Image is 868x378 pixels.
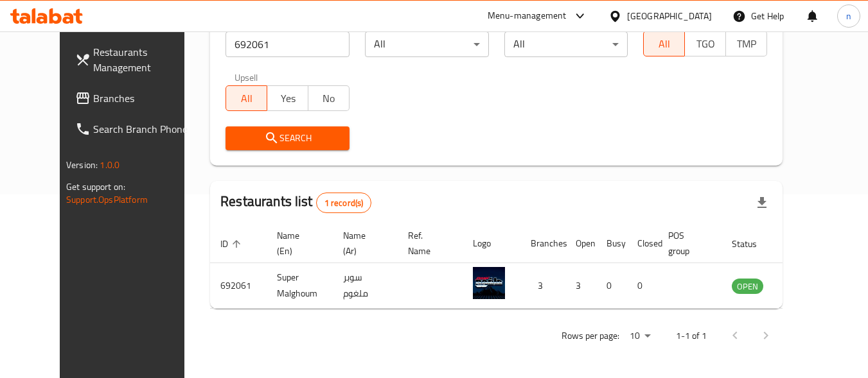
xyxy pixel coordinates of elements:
[846,9,851,23] span: n
[210,224,833,309] table: enhanced table
[643,31,685,56] button: All
[343,228,382,259] span: Name (Ar)
[93,90,195,106] span: Branches
[226,85,267,111] button: All
[488,8,567,24] div: Menu-management
[565,263,596,309] td: 3
[725,31,767,56] button: TMP
[226,126,350,150] button: Search
[272,89,303,108] span: Yes
[408,228,447,259] span: Ref. Name
[684,31,726,56] button: TGO
[747,187,777,218] div: Export file
[596,224,627,263] th: Busy
[473,267,505,299] img: Super Malghoum
[624,327,655,346] div: Rows per page:
[100,157,120,173] span: 1.0.0
[627,263,658,309] td: 0
[65,114,205,144] a: Search Branch Phone
[365,31,489,57] div: All
[65,83,205,114] a: Branches
[66,157,98,173] span: Version:
[504,31,628,57] div: All
[220,236,245,252] span: ID
[520,224,565,263] th: Branches
[596,263,627,309] td: 0
[317,197,371,209] span: 1 record(s)
[668,228,706,259] span: POS group
[267,85,308,111] button: Yes
[308,85,350,111] button: No
[627,224,658,263] th: Closed
[65,37,205,83] a: Restaurants Management
[93,121,195,137] span: Search Branch Phone
[565,224,596,263] th: Open
[690,35,721,53] span: TGO
[66,191,148,208] a: Support.OpsPlatform
[731,35,762,53] span: TMP
[226,31,350,57] input: Search for restaurant name or ID..
[235,73,258,82] label: Upsell
[220,192,371,213] h2: Restaurants list
[231,89,262,108] span: All
[236,130,339,146] span: Search
[649,35,680,53] span: All
[314,89,344,108] span: No
[267,263,333,309] td: Super Malghoum
[732,236,774,252] span: Status
[676,328,707,344] p: 1-1 of 1
[277,228,317,259] span: Name (En)
[93,44,195,75] span: Restaurants Management
[210,263,267,309] td: 692061
[520,263,565,309] td: 3
[333,263,398,309] td: سوبر ملغوم
[66,178,125,195] span: Get support on:
[732,279,763,294] span: OPEN
[463,224,520,263] th: Logo
[562,328,619,344] p: Rows per page:
[627,9,712,23] div: [GEOGRAPHIC_DATA]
